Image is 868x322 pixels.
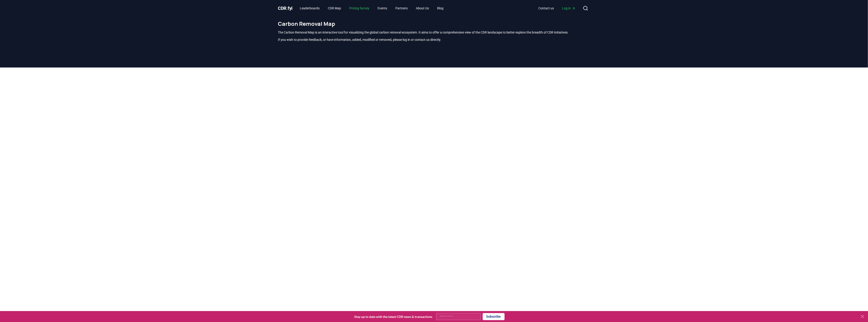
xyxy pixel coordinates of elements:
[433,4,447,12] a: Blog
[562,6,576,10] span: Log in
[559,4,579,12] a: Log in
[296,4,323,12] a: Leaderboards
[278,20,590,27] h1: Carbon Removal Map
[535,4,558,12] a: Contact us
[278,5,293,11] span: CDR fyi
[278,37,590,42] p: If you wish to provide feedback, or have information, added, modified or removed, please log in o...
[278,5,293,11] a: CDR.fyi
[296,4,447,12] nav: Main
[535,4,579,12] nav: Main
[346,4,373,12] a: Pricing Survey
[278,30,590,35] p: The Carbon Removal Map is an interactive tool for visualizing the global carbon removal ecosystem...
[324,4,345,12] a: CDR Map
[287,5,288,11] span: .
[392,4,411,12] a: Partners
[412,4,433,12] a: About Us
[374,4,391,12] a: Events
